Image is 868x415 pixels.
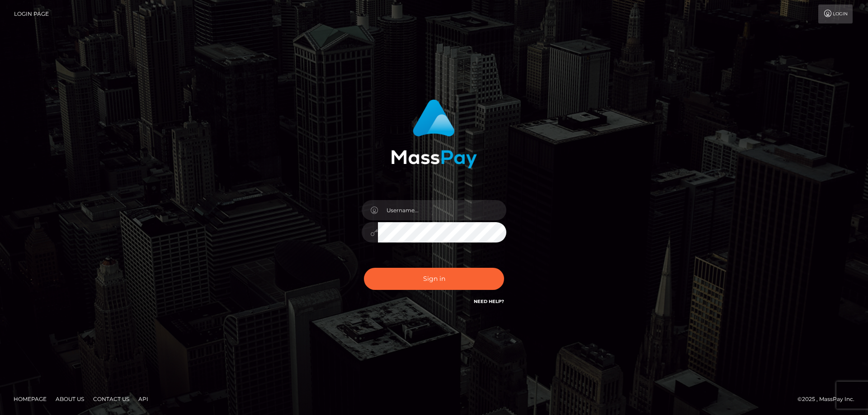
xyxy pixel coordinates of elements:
a: Homepage [10,392,50,406]
a: Contact Us [90,392,133,406]
a: Need Help? [474,298,504,304]
div: © 2025 , MassPay Inc. [797,394,861,404]
button: Sign in [364,268,504,290]
a: API [135,392,152,406]
a: Login Page [14,5,49,23]
img: MassPay Login [391,99,477,168]
a: About Us [52,392,88,406]
a: Login [818,5,853,23]
input: Username... [378,200,506,220]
